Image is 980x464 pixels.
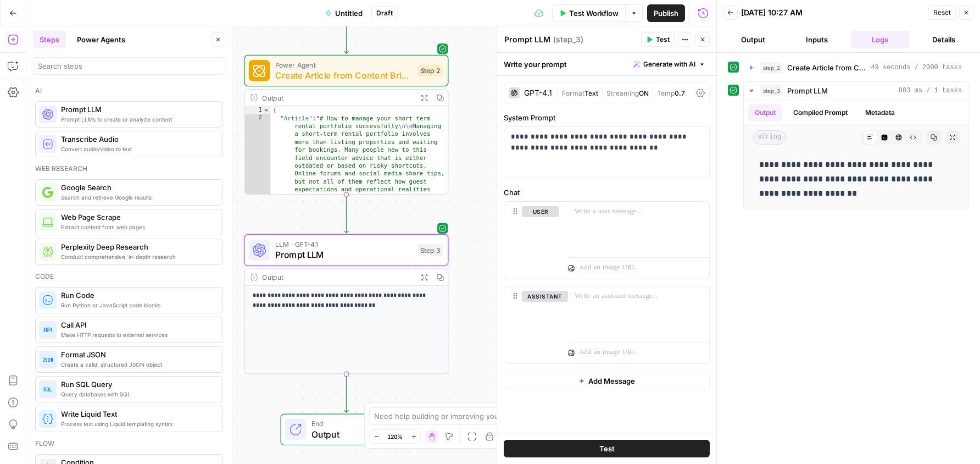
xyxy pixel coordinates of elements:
[760,62,783,73] span: step_2
[787,104,854,121] button: Compiled Prompt
[744,100,968,209] div: 883 ms / 1 tasks
[244,55,449,195] div: Power AgentCreate Article from Content Brief - ForkStep 2Output{ "Article":"# How to manage your ...
[61,182,214,193] span: Google Search
[61,290,214,301] span: Run Code
[552,4,625,22] button: Test Workflow
[588,375,635,386] span: Add Message
[61,134,214,145] span: Transcribe Audio
[599,443,615,454] span: Test
[417,65,443,77] div: Step 2
[744,59,968,76] button: 49 seconds / 2000 tasks
[61,193,214,202] span: Search and retrieve Google results
[787,85,828,96] span: Prompt LLM
[675,89,685,97] span: 0.7
[61,408,214,419] span: Write Liquid Text
[556,87,562,98] span: |
[344,374,348,413] g: Edge from step_3 to end
[553,34,583,45] span: ( step_3 )
[643,59,695,69] span: Generate with AI
[319,4,369,22] button: Untitled
[61,252,214,261] span: Conduct comprehensive, in-depth research
[504,202,559,279] div: user
[639,89,649,97] span: ON
[245,106,271,114] div: 1
[871,63,962,73] span: 49 seconds / 2000 tasks
[387,432,403,441] span: 120%
[61,360,214,369] span: Create a valid, structured JSON object
[753,130,786,145] span: string
[504,286,559,363] div: assistant
[335,8,363,19] span: Untitled
[654,8,678,19] span: Publish
[417,244,443,256] div: Step 3
[61,390,214,399] span: Query databases with SQL
[61,330,214,339] span: Make HTTP requests to external services
[606,89,639,97] span: Streaming
[522,206,559,217] button: user
[647,4,685,22] button: Publish
[61,104,214,115] span: Prompt LLM
[33,31,66,48] button: Steps
[275,59,413,70] span: Power Agent
[35,272,223,281] div: Code
[497,53,716,75] div: Write your prompt
[584,89,598,97] span: Text
[275,239,413,250] span: LLM · GPT-4.1
[649,87,657,98] span: |
[524,89,552,97] div: GPT-4.1
[61,301,214,310] span: Run Python or JavaScript code blocks
[70,31,132,48] button: Power Agents
[61,379,214,390] span: Run SQL Query
[263,106,270,114] span: Toggle code folding, rows 1 through 3
[275,69,413,82] span: Create Article from Content Brief - Fork
[244,414,449,446] div: EndOutput
[787,31,847,48] button: Inputs
[61,115,214,124] span: Prompt LLMs to create or analyze content
[569,8,619,19] span: Test Workflow
[744,82,968,100] button: 883 ms / 1 tasks
[311,428,401,441] span: Output
[275,248,413,261] span: Prompt LLM
[504,373,710,389] button: Add Message
[504,34,550,45] textarea: Prompt LLM
[344,15,348,54] g: Edge from start to step_2
[641,32,675,47] button: Test
[859,104,901,121] button: Metadata
[899,86,962,96] span: 883 ms / 1 tasks
[61,223,214,231] span: Extract content from web pages
[504,187,710,198] label: Chat
[376,8,393,18] span: Draft
[657,89,675,97] span: Temp
[562,89,584,97] span: Format
[629,57,710,71] button: Generate with AI
[787,62,866,73] span: Create Article from Content Brief - Fork
[851,31,910,48] button: Logs
[35,86,223,96] div: Ai
[760,85,783,96] span: step_3
[748,104,782,121] button: Output
[38,60,220,71] input: Search steps
[933,8,951,18] span: Reset
[61,419,214,428] span: Process text using Liquid templating syntax
[522,291,568,302] button: assistant
[61,212,214,223] span: Web Page Scrape
[598,87,606,98] span: |
[61,319,214,330] span: Call API
[262,272,413,283] div: Output
[344,195,348,233] g: Edge from step_2 to step_3
[35,439,223,449] div: Flow
[35,164,223,174] div: Web research
[61,145,214,153] span: Convert audio/video to text
[311,418,401,429] span: End
[928,5,956,20] button: Reset
[656,35,670,45] span: Test
[914,31,973,48] button: Details
[723,31,783,48] button: Output
[504,440,710,457] button: Test
[262,92,413,103] div: Output
[504,112,710,123] label: System Prompt
[61,349,214,360] span: Format JSON
[61,241,214,252] span: Perplexity Deep Research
